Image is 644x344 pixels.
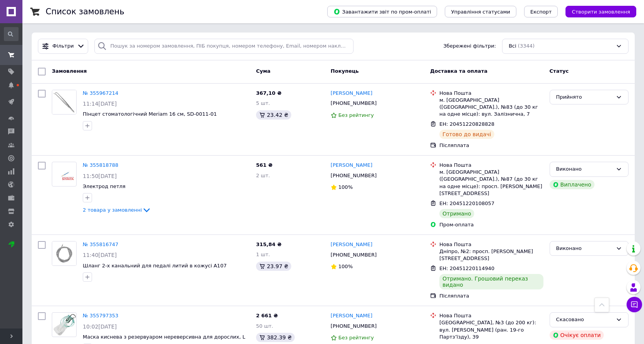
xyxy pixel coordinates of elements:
[52,90,76,114] img: Фото товару
[46,7,124,16] h1: Список замовлень
[83,334,245,340] a: Маска киснева з резервуаром нереверсивна для дорослих, L
[430,68,487,74] span: Доставка та оплата
[52,68,87,74] span: Замовлення
[439,274,543,289] div: Отримано. Грошовий переказ видано
[52,90,77,115] a: Фото товару
[558,9,636,14] a: Створити замовлення
[439,248,543,262] div: Дніпро, №2: просп. [PERSON_NAME][STREET_ADDRESS]
[524,6,558,17] button: Експорт
[530,9,552,15] span: Експорт
[439,130,494,139] div: Готово до видачі
[556,245,613,253] div: Виконано
[333,8,431,15] span: Завантажити звіт по пром-оплаті
[256,100,270,106] span: 5 шт.
[52,312,77,337] a: Фото товару
[550,68,569,74] span: Статус
[518,43,535,49] span: (3344)
[550,180,594,189] div: Виплачено
[331,90,372,97] a: [PERSON_NAME]
[83,111,217,117] a: Пінцет стоматологічний Meriam 16 см, SD-0011-01
[331,68,359,74] span: Покупець
[556,316,613,324] div: Скасовано
[627,297,642,312] button: Чат з покупцем
[329,171,378,181] div: [PHONE_NUMBER]
[572,9,630,15] span: Створити замовлення
[52,241,77,266] a: Фото товару
[331,312,372,320] a: [PERSON_NAME]
[83,252,117,258] span: 11:40[DATE]
[451,9,510,15] span: Управління статусами
[439,319,543,341] div: [GEOGRAPHIC_DATA], №3 (до 200 кг): вул. [PERSON_NAME] (ран. 19-го Партз’їзду), 39
[256,162,273,168] span: 561 ₴
[439,221,543,228] div: Пром-оплата
[256,241,282,247] span: 315,84 ₴
[83,207,151,213] a: 2 товара у замовленні
[256,262,291,271] div: 23.97 ₴
[83,313,118,318] a: № 355797353
[338,264,353,269] span: 100%
[53,43,74,50] span: Фільтри
[256,173,270,178] span: 2 шт.
[329,250,378,260] div: [PHONE_NUMBER]
[83,263,227,269] a: Шланг 2-х канальний для педалі литий в кожусі А107
[509,43,516,50] span: Всі
[52,166,76,182] img: Фото товару
[331,241,372,248] a: [PERSON_NAME]
[52,162,77,187] a: Фото товару
[256,68,270,74] span: Cума
[556,93,613,101] div: Прийнято
[331,162,372,169] a: [PERSON_NAME]
[83,241,118,247] a: № 355816747
[256,252,270,257] span: 1 шт.
[439,97,543,118] div: м. [GEOGRAPHIC_DATA] ([GEOGRAPHIC_DATA].), №83 (до 30 кг на одне місце): вул. Залізнична, 7
[329,98,378,108] div: [PHONE_NUMBER]
[439,162,543,169] div: Нова Пошта
[439,200,494,206] span: ЕН: 20451220108057
[256,90,282,96] span: 367,10 ₴
[439,265,494,271] span: ЕН: 20451220114940
[83,173,117,179] span: 11:50[DATE]
[338,184,353,190] span: 100%
[83,207,142,213] span: 2 товара у замовленні
[556,165,613,173] div: Виконано
[439,121,494,127] span: ЕН: 20451220828828
[83,323,117,330] span: 10:02[DATE]
[256,110,291,120] div: 23.42 ₴
[94,39,354,54] input: Пошук за номером замовлення, ПІБ покупця, номером телефону, Email, номером накладної
[83,101,117,107] span: 11:14[DATE]
[256,333,295,342] div: 382.39 ₴
[439,142,543,149] div: Післяплата
[439,169,543,197] div: м. [GEOGRAPHIC_DATA] ([GEOGRAPHIC_DATA].), №87 (до 30 кг на одне місце): просп. [PERSON_NAME][STR...
[83,90,118,96] a: № 355967214
[52,313,76,336] img: Фото товару
[256,313,278,318] span: 2 661 ₴
[439,241,543,248] div: Нова Пошта
[327,6,437,17] button: Завантажити звіт по пром-оплаті
[338,112,374,118] span: Без рейтингу
[83,162,118,168] a: № 355818788
[445,6,516,17] button: Управління статусами
[439,209,474,218] div: Отримано
[439,293,543,300] div: Післяплата
[338,335,374,341] span: Без рейтингу
[439,90,543,97] div: Нова Пошта
[443,43,496,50] span: Збережені фільтри:
[52,241,76,265] img: Фото товару
[565,6,636,17] button: Створити замовлення
[550,330,604,340] div: Очікує оплати
[329,321,378,331] div: [PHONE_NUMBER]
[83,183,125,189] a: Электрод петля
[439,312,543,319] div: Нова Пошта
[256,323,273,329] span: 50 шт.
